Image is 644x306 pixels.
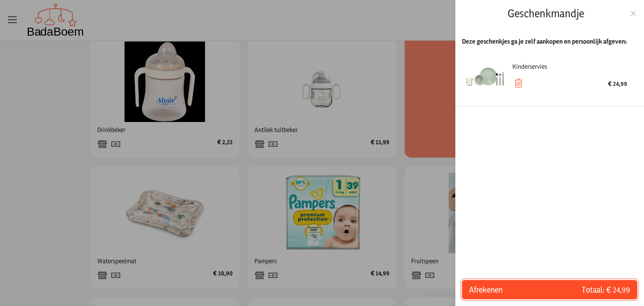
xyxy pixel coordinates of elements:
[465,56,506,96] img: Kinderservies
[469,284,550,296] span: Afrekenen
[512,62,627,71] div: Kinderservies
[550,284,630,296] span: Totaal: € 24,99
[455,37,644,46] div: Deze geschenkjes ga je zelf aankopen en persoonlijk afgeven:
[462,280,637,299] button: AfrekenenTotaal: € 24,99
[608,79,627,88] div: € 24,99
[508,7,584,20] h2: Geschenkmandje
